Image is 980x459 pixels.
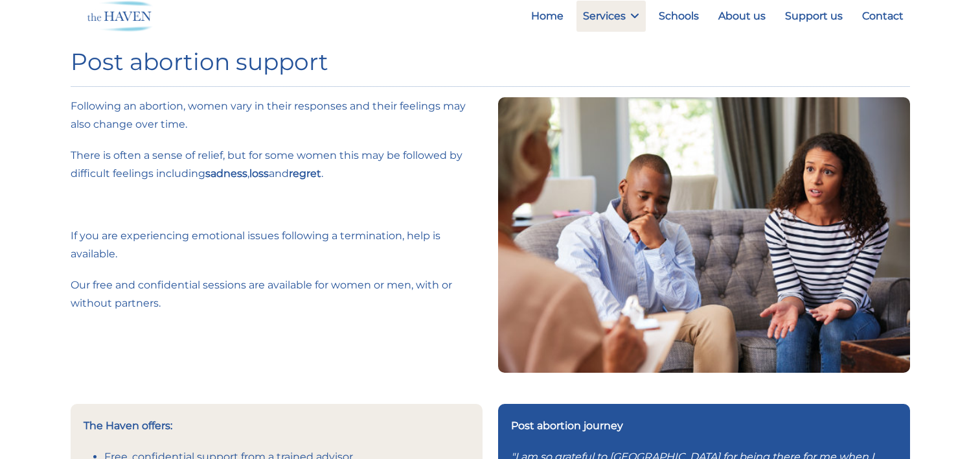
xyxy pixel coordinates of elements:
p: Following an abortion, women vary in their responses and their feelings may also change over time. [71,97,483,134]
strong: loss [249,167,269,180]
strong: Post abortion journey [511,419,623,432]
p: Our free and confidential sessions are available for women or men, with or without partners. [71,276,483,312]
p: There is often a sense of relief, but for some women this may be followed by difficult feelings i... [71,147,483,183]
a: About us [712,1,772,32]
a: Schools [652,1,705,32]
strong: sadness [205,167,247,180]
h1: Post abortion support [71,48,910,76]
strong: regret [289,167,321,180]
a: Home [525,1,570,32]
a: Contact [856,1,910,32]
a: Services [576,1,646,32]
img: Young couple in crisis trying solve problem during counselling [498,97,910,372]
a: Support us [779,1,849,32]
strong: The Haven offers: [84,419,172,432]
p: If you are experiencing emotional issues following a termination, help is available. [71,227,483,263]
